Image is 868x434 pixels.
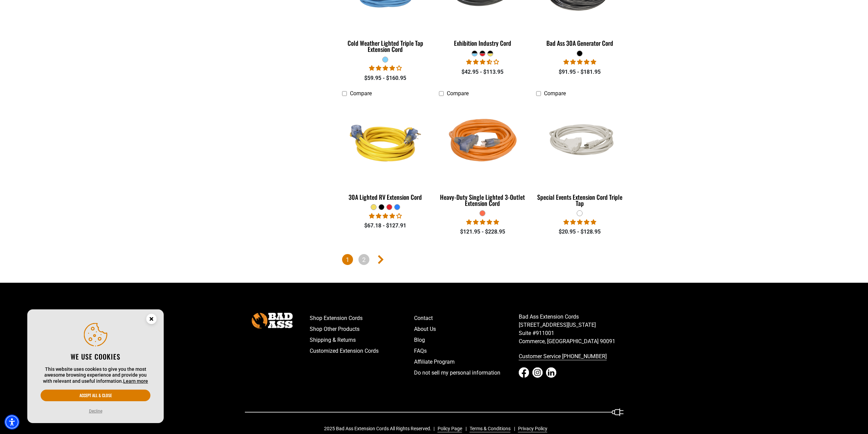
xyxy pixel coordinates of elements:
[342,40,429,52] div: Cold Weather Lighted Triple Tap Extension Cord
[123,378,148,384] a: This website uses cookies to give you the most awesome browsing experience and provide you with r...
[375,254,386,265] a: Next page
[310,324,414,335] a: Shop Other Products
[324,425,552,432] div: 2025 Bad Ass Extension Cords All Rights Reserved.
[544,90,566,97] span: Compare
[139,309,164,331] button: Close this option
[310,346,414,356] a: Customized Extension Cords
[439,100,526,210] a: orange Heavy-Duty Single Lighted 3-Outlet Extension Cord
[414,346,519,356] a: FAQs
[342,254,623,266] nav: Pagination
[435,425,462,432] a: Policy Page
[414,313,519,324] a: Contact
[358,254,369,265] a: Page 2
[519,351,623,362] a: call 833-674-1699
[439,68,526,76] div: $42.95 - $113.95
[350,90,372,97] span: Compare
[342,194,429,200] div: 30A Lighted RV Extension Cord
[536,100,623,210] a: white Special Events Extension Cord Triple Tap
[519,367,529,378] a: Facebook - open in a new tab
[440,104,526,182] img: orange
[310,313,414,324] a: Shop Extension Cords
[447,90,469,97] span: Compare
[466,59,499,65] span: 3.67 stars
[342,254,353,265] span: Page 1
[439,228,526,236] div: $121.95 - $228.95
[519,313,623,346] p: Bad Ass Extension Cords [STREET_ADDRESS][US_STATE] Suite #911001 Commerce, [GEOGRAPHIC_DATA] 90091
[537,117,623,169] img: white
[310,335,414,346] a: Shipping & Returns
[414,356,519,367] a: Affiliate Program
[342,222,429,230] div: $67.18 - $127.91
[536,68,623,76] div: $91.95 - $181.95
[563,59,596,65] span: 5.00 stars
[342,104,428,182] img: yellow
[414,335,519,346] a: Blog
[439,194,526,206] div: Heavy-Duty Single Lighted 3-Outlet Extension Cord
[563,219,596,225] span: 5.00 stars
[27,309,164,423] aside: Cookie Consent
[4,415,19,430] div: Accessibility Menu
[252,313,293,328] img: Bad Ass Extension Cords
[536,40,623,46] div: Bad Ass 30A Generator Cord
[466,219,499,225] span: 5.00 stars
[41,390,150,401] button: Accept all & close
[515,425,547,432] a: Privacy Policy
[536,228,623,236] div: $20.95 - $128.95
[414,367,519,378] a: Do not sell my personal information
[546,367,556,378] a: LinkedIn - open in a new tab
[414,324,519,335] a: About Us
[369,65,402,71] span: 4.18 stars
[342,100,429,204] a: yellow 30A Lighted RV Extension Cord
[41,352,150,361] h2: We use cookies
[369,213,402,219] span: 4.11 stars
[342,74,429,82] div: $59.95 - $160.95
[41,366,150,384] p: This website uses cookies to give you the most awesome browsing experience and provide you with r...
[439,40,526,46] div: Exhibition Industry Cord
[532,367,543,378] a: Instagram - open in a new tab
[87,408,104,415] button: Decline
[536,194,623,206] div: Special Events Extension Cord Triple Tap
[467,425,511,432] a: Terms & Conditions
